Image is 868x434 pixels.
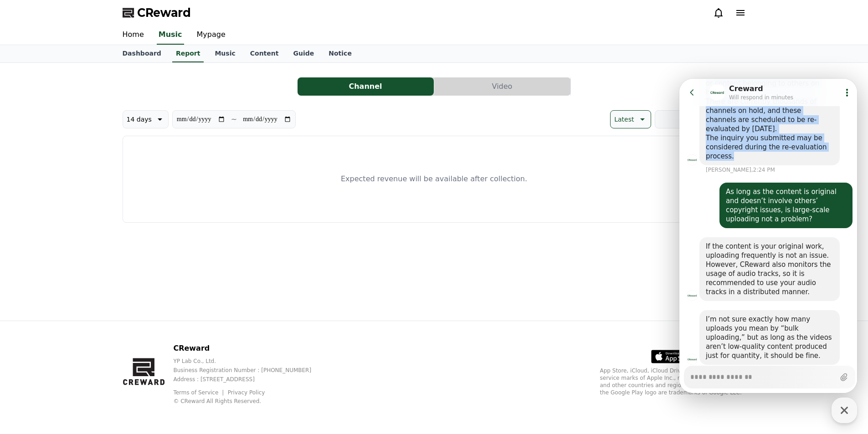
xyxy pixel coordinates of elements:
a: Mypage [190,26,233,45]
p: 14 days [127,113,152,126]
button: 14 days [123,110,169,128]
a: Dashboard [115,45,169,62]
a: Notice [321,45,359,62]
p: YP Lab Co., Ltd. [173,357,326,365]
a: Video [434,77,571,96]
p: © CReward All Rights Reserved. [173,398,326,405]
a: Guide [286,45,321,62]
p: App Store, iCloud, iCloud Drive, and iTunes Store are service marks of Apple Inc., registered in ... [600,367,746,396]
a: Terms of Service [173,389,225,396]
a: Privacy Policy [228,389,265,396]
p: Address : [STREET_ADDRESS] [173,376,326,383]
a: Home [115,26,151,45]
a: CReward [123,5,191,20]
a: Channel [298,77,434,96]
iframe: Channel chat [679,79,857,393]
p: ~ [231,114,237,125]
button: Latest [610,110,651,128]
p: Expected revenue will be available after collection. [341,174,527,184]
button: Video [434,77,570,96]
p: Latest [614,113,634,126]
a: Report [172,45,204,62]
button: Channel [298,77,434,96]
p: Business Registration Number : [PHONE_NUMBER] [173,367,326,374]
span: CReward [137,5,191,20]
a: Music [157,26,184,45]
a: Content [243,45,286,62]
a: Music [207,45,242,62]
p: CReward [173,343,326,354]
